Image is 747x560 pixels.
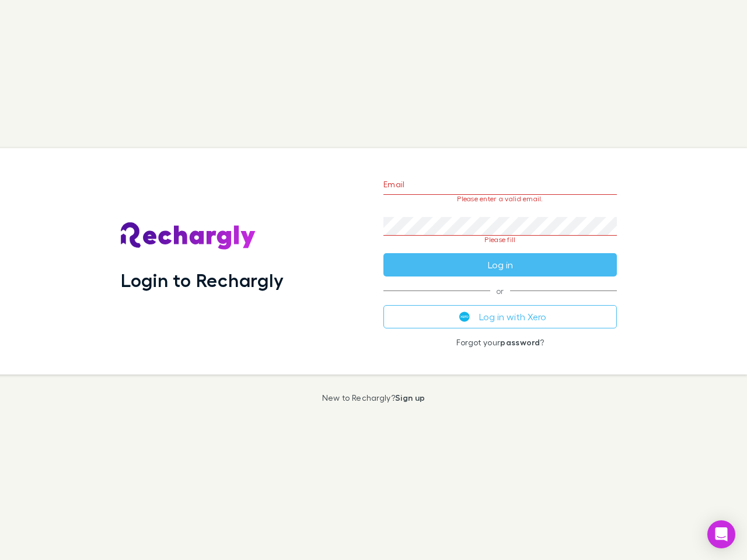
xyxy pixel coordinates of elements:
p: Forgot your ? [383,338,617,347]
h1: Login to Rechargly [121,269,284,291]
p: Please enter a valid email. [383,195,617,203]
img: Xero's logo [459,311,470,322]
a: password [500,337,540,347]
p: New to Rechargly? [322,393,425,402]
img: Rechargly's Logo [121,222,256,250]
div: Open Intercom Messenger [707,520,735,548]
a: Sign up [395,393,425,402]
p: Please fill [383,236,617,244]
button: Log in [383,253,617,276]
button: Log in with Xero [383,305,617,328]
